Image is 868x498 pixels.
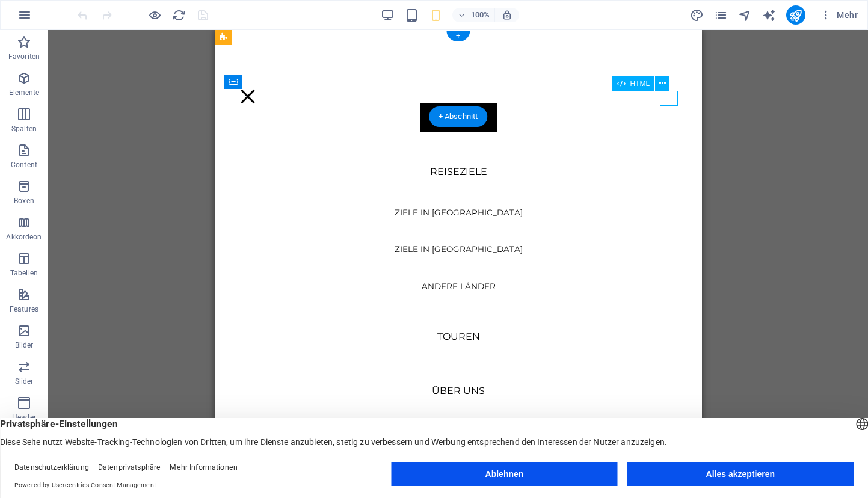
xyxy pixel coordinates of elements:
p: Bilder [15,340,34,350]
button: Klicke hier, um den Vorschau-Modus zu verlassen [147,8,162,22]
button: 100% [452,8,495,22]
button: pages [714,8,728,22]
button: Mehr [815,5,863,25]
button: navigator [738,8,753,22]
i: AI Writer [762,8,776,22]
button: design [690,8,704,22]
i: Veröffentlichen [789,8,802,22]
p: Tabellen [10,268,38,278]
i: Design (Strg+Alt+Y) [690,8,704,22]
p: Content [11,160,37,170]
p: Akkordeon [6,232,42,242]
button: text_generator [762,8,777,22]
i: Navigator [738,8,752,22]
p: Boxen [14,196,34,206]
button: reload [171,8,186,22]
i: Bei Größenänderung Zoomstufe automatisch an das gewählte Gerät anpassen. [502,10,512,20]
i: Seiten (Strg+Alt+S) [714,8,728,22]
p: Slider [15,377,34,386]
p: Features [10,304,38,314]
span: Mehr [820,9,858,21]
p: Favoriten [8,52,40,61]
h6: 100% [470,8,490,22]
i: Seite neu laden [172,8,186,22]
p: Spalten [11,124,37,134]
p: Header [12,413,36,422]
div: + Abschnitt [429,106,488,127]
div: + [446,31,470,41]
button: publish [786,5,805,25]
p: Elemente [9,88,40,97]
span: HTML [630,80,650,87]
